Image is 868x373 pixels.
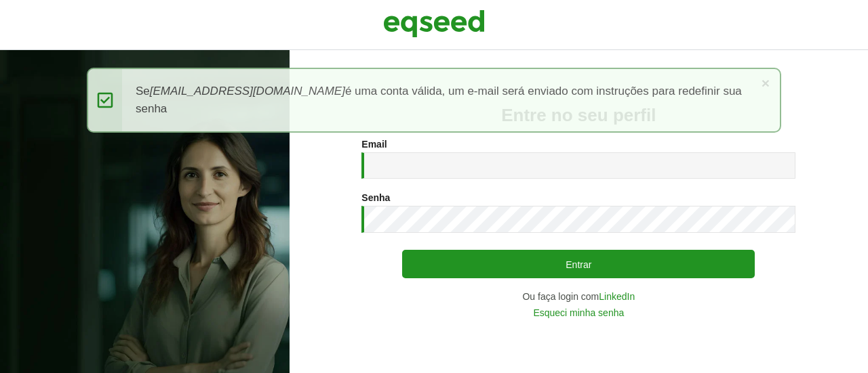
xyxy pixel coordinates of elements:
[361,139,387,149] label: Email
[87,68,781,133] div: Se é uma conta válida, um e-mail será enviado com instruções para redefinir sua senha
[599,292,635,301] a: LinkedIn
[383,7,485,41] img: EqSeed Logo
[762,76,770,90] a: ×
[150,85,345,97] em: [EMAIL_ADDRESS][DOMAIN_NAME]
[533,308,624,317] a: Esqueci minha senha
[402,250,755,278] button: Entrar
[361,292,795,301] div: Ou faça login com
[361,193,390,202] label: Senha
